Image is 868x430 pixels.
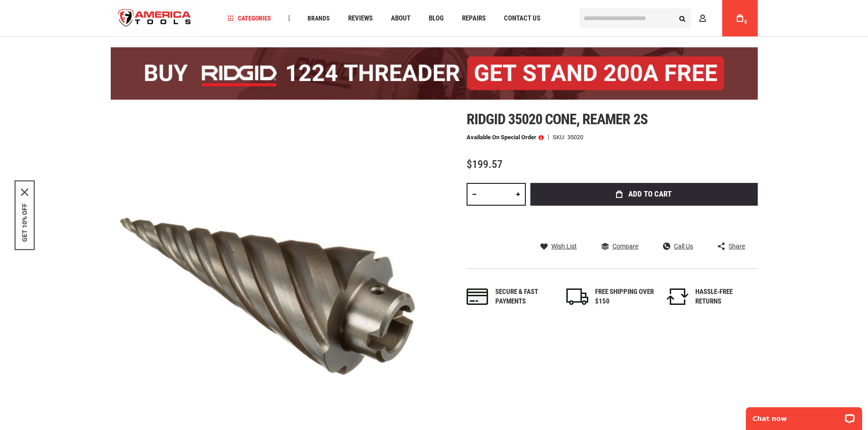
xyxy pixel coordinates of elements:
a: Blog [425,12,448,25]
a: Call Us [663,242,693,250]
span: About [391,15,411,22]
a: Contact Us [500,12,544,25]
iframe: LiveChat chat widget [740,401,868,430]
button: Add to Cart [530,183,758,206]
a: Wish List [540,242,577,250]
a: Compare [601,242,638,250]
svg: close icon [21,188,28,196]
p: Available on Special Order [467,134,544,141]
a: Repairs [458,12,490,25]
button: Search [674,10,691,27]
a: Categories [223,12,275,25]
button: Close [21,188,28,196]
span: Wish List [551,243,577,249]
span: Blog [429,15,444,22]
span: Call Us [674,243,693,249]
a: Brands [303,12,334,25]
div: 35020 [567,134,583,140]
img: returns [667,288,688,305]
strong: SKU [553,134,567,140]
img: America Tools [111,1,199,35]
span: Brands [308,15,330,21]
div: HASSLE-FREE RETURNS [695,287,755,307]
img: payments [467,288,488,305]
span: Categories [227,15,271,21]
a: store logo [111,1,199,35]
img: BOGO: Buy the RIDGID® 1224 Threader (26092), get the 92467 200A Stand FREE! [111,47,758,100]
span: 0 [745,20,747,25]
a: Reviews [344,12,377,25]
div: FREE SHIPPING OVER $150 [595,287,654,307]
span: $199.57 [467,158,503,171]
a: About [387,12,415,25]
span: Add to Cart [628,190,672,198]
img: shipping [566,288,588,305]
span: Reviews [348,15,373,22]
button: GET 10% OFF [21,203,28,242]
span: Compare [612,243,638,249]
span: Contact Us [504,15,540,22]
span: Repairs [462,15,486,22]
iframe: Secure express checkout frame [529,208,760,235]
span: Share [729,243,745,249]
span: Ridgid 35020 cone, reamer 2s [467,111,647,128]
div: Secure & fast payments [495,287,555,307]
